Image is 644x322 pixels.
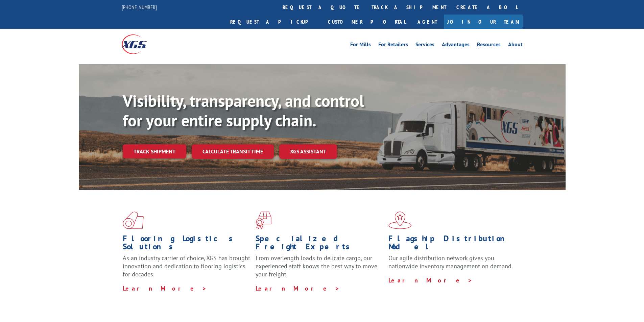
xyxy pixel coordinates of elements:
a: Agent [411,15,444,29]
h1: Flooring Logistics Solutions [123,234,251,254]
img: xgs-icon-total-supply-chain-intelligence-red [123,212,144,229]
span: As an industry carrier of choice, XGS has brought innovation and dedication to flooring logistics... [123,254,250,278]
a: Services [415,42,434,49]
a: Learn More > [388,276,473,284]
p: From overlength loads to delicate cargo, our experienced staff knows the best way to move your fr... [256,254,383,284]
b: Visibility, transparency, and control for your entire supply chain. [123,90,364,131]
a: Track shipment [123,144,186,158]
a: Join Our Team [444,15,523,29]
a: Resources [477,42,501,49]
a: About [508,42,523,49]
img: xgs-icon-focused-on-flooring-red [256,212,271,229]
span: Our agile distribution network gives you nationwide inventory management on demand. [388,254,513,270]
a: Customer Portal [323,15,411,29]
a: Learn More > [256,284,340,292]
a: For Retailers [378,42,408,49]
a: Advantages [442,42,470,49]
a: Learn More > [123,284,207,292]
h1: Flagship Distribution Model [388,234,516,254]
a: Request a pickup [225,15,323,29]
a: For Mills [350,42,371,49]
img: xgs-icon-flagship-distribution-model-red [388,212,412,229]
a: [PHONE_NUMBER] [122,4,157,10]
a: Calculate transit time [192,144,274,159]
a: XGS ASSISTANT [279,144,337,159]
h1: Specialized Freight Experts [256,234,383,254]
